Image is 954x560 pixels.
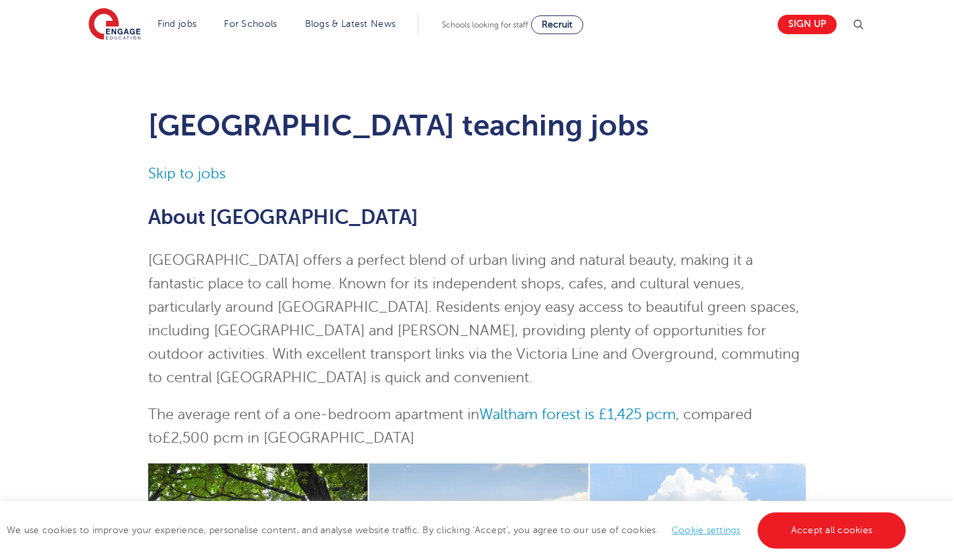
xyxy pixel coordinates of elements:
span: The average rent of a one-bedroom apartment in [148,406,479,423]
img: Engage Education [88,8,141,42]
a: Skip to jobs [148,166,226,182]
a: Blogs & Latest News [305,19,396,29]
span: About [GEOGRAPHIC_DATA] [148,206,418,229]
h1: [GEOGRAPHIC_DATA] teaching jobs [148,109,806,142]
span: £2,500 pcm in [GEOGRAPHIC_DATA] [162,430,414,446]
a: Recruit [531,15,583,34]
a: Find jobs [158,19,197,29]
a: Cookie settings [672,525,741,535]
span: We use cookies to improve your experience, personalise content, and analyse website traffic. By c... [7,525,909,535]
a: Waltham forest is £1,425 pcm [479,406,676,423]
span: Recruit [542,19,573,30]
a: Accept all cookies [758,512,906,549]
a: Sign up [778,15,837,34]
span: Schools looking for staff [442,20,528,30]
p: [GEOGRAPHIC_DATA] offers a perfect blend of urban living and natural beauty, making it a fantasti... [148,249,806,390]
a: For Schools [224,19,277,29]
